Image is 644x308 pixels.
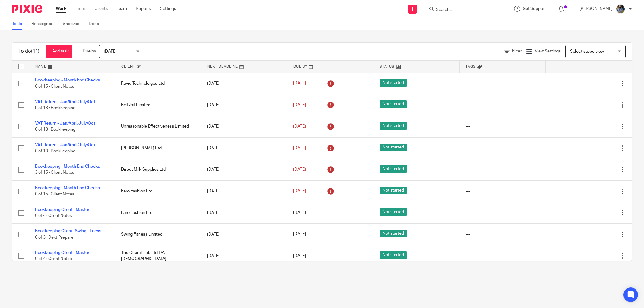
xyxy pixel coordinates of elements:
[466,188,540,194] div: ---
[35,164,100,169] a: Bookkeeping - Month End Checks
[466,81,540,87] div: ---
[75,6,85,12] a: Email
[35,251,89,255] a: Bookkeeping Client - Master
[115,116,201,137] td: Unreasonable Effectiveness Limited
[616,4,625,14] img: Jaskaran%20Singh.jpeg
[201,224,287,245] td: [DATE]
[380,251,407,259] span: Not started
[35,143,95,147] a: VAT Return - Jan/April/July/Oct
[83,48,96,54] p: Due by
[380,230,407,237] span: Not started
[201,116,287,137] td: [DATE]
[293,189,306,193] span: [DATE]
[293,103,306,107] span: [DATE]
[35,192,74,196] span: 0 of 15 · Client Notes
[115,159,201,180] td: Direct Milk Supplies Ltd
[35,128,75,132] span: 0 of 13 · Bookkeeping
[201,137,287,159] td: [DATE]
[380,100,407,108] span: Not started
[380,208,407,216] span: Not started
[31,18,58,30] a: Reassigned
[466,253,540,259] div: ---
[380,122,407,130] span: Not started
[115,224,201,245] td: Swing Fitness Limited
[12,18,27,30] a: To do
[293,124,306,129] span: [DATE]
[466,102,540,108] div: ---
[35,106,75,110] span: 0 of 13 · Bookkeeping
[35,214,72,218] span: 0 of 4 · Client Notes
[18,48,40,55] h1: To do
[380,79,407,87] span: Not started
[115,180,201,202] td: Faro Fashion Ltd
[95,6,108,12] a: Clients
[293,232,306,237] span: [DATE]
[435,7,490,13] input: Search
[466,123,540,129] div: ---
[35,229,101,233] a: Bookkeeping Client -Swing Fitness
[35,121,95,125] a: VAT Return - Jan/April/July/Oct
[46,45,72,58] a: + Add task
[293,211,306,215] span: [DATE]
[35,235,73,240] span: 0 of 3 · Dext Prepare
[201,202,287,224] td: [DATE]
[115,245,201,266] td: The Choral Hub Ltd T/A [DEMOGRAPHIC_DATA]
[117,6,127,12] a: Team
[35,171,74,175] span: 3 of 15 · Client Notes
[35,257,72,261] span: 0 of 4 · Client Notes
[89,18,104,30] a: Done
[293,146,306,150] span: [DATE]
[115,202,201,224] td: Faro Fashion Ltd
[35,78,100,82] a: Bookkeeping - Month End Checks
[380,165,407,173] span: Not started
[466,167,540,173] div: ---
[466,145,540,151] div: ---
[293,167,306,172] span: [DATE]
[35,186,100,190] a: Bookkeeping - Month End Checks
[523,7,546,11] span: Get Support
[380,187,407,194] span: Not started
[160,6,176,12] a: Settings
[35,149,75,153] span: 0 of 13 · Bookkeeping
[31,49,40,54] span: (11)
[35,100,95,104] a: VAT Return - Jan/April/July/Oct
[35,208,89,212] a: Bookkeeping Client - Master
[466,231,540,237] div: ---
[201,73,287,94] td: [DATE]
[535,49,561,53] span: View Settings
[201,94,287,116] td: [DATE]
[115,94,201,116] td: Boltzbit Limited
[63,18,84,30] a: Snoozed
[115,137,201,159] td: [PERSON_NAME] Ltd
[35,84,74,89] span: 6 of 15 · Client Notes
[579,6,613,12] p: [PERSON_NAME]
[466,65,476,68] span: Tags
[201,159,287,180] td: [DATE]
[201,245,287,266] td: [DATE]
[56,6,66,12] a: Work
[12,5,42,13] img: Pixie
[466,210,540,216] div: ---
[293,81,306,86] span: [DATE]
[104,49,117,54] span: [DATE]
[293,254,306,258] span: [DATE]
[201,180,287,202] td: [DATE]
[380,144,407,151] span: Not started
[512,49,522,53] span: Filter
[136,6,151,12] a: Reports
[115,73,201,94] td: Ravio Technoloiges Ltd
[570,49,604,54] span: Select saved view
